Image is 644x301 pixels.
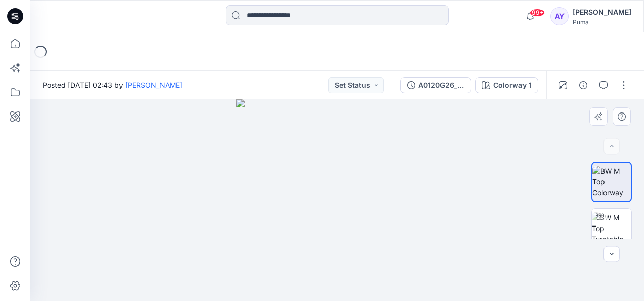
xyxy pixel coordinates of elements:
a: [PERSON_NAME] [125,81,182,89]
button: A0120G26_Men Regular Windbreaker_CV03 [400,77,471,93]
div: Puma [573,18,631,26]
button: Details [575,77,591,93]
img: eyJhbGciOiJIUzI1NiIsImtpZCI6IjAiLCJzbHQiOiJzZXMiLCJ0eXAiOiJKV1QifQ.eyJkYXRhIjp7InR5cGUiOiJzdG9yYW... [236,99,438,301]
div: [PERSON_NAME] [573,6,631,18]
span: 99+ [530,9,545,17]
img: BW M Top Turntable [592,212,631,244]
span: Posted [DATE] 02:43 by [43,80,182,90]
img: BW M Top Colorway [592,166,631,198]
div: AY [550,7,569,25]
div: Colorway 1 [493,80,532,91]
div: A0120G26_Men Regular Windbreaker_CV03 [418,80,465,91]
button: Colorway 1 [475,77,538,93]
